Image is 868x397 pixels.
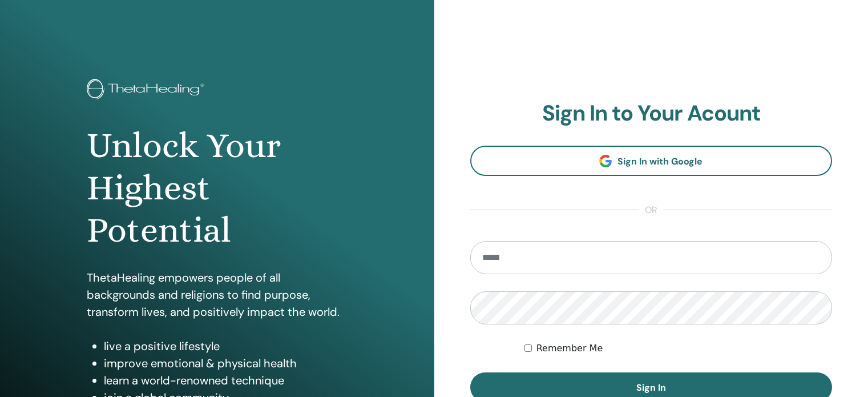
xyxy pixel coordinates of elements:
[536,342,603,355] label: Remember Me
[87,269,348,320] p: ThetaHealing empowers people of all backgrounds and religions to find purpose, transform lives, a...
[524,342,832,355] div: Keep me authenticated indefinitely or until I manually logout
[104,355,348,372] li: improve emotional & physical health
[636,382,666,394] span: Sign In
[87,125,348,252] h1: Unlock Your Highest Potential
[470,146,833,176] a: Sign In with Google
[470,101,833,127] h2: Sign In to Your Acount
[104,372,348,389] li: learn a world-renowned technique
[617,155,703,167] span: Sign In with Google
[639,203,663,217] span: or
[104,338,348,355] li: live a positive lifestyle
